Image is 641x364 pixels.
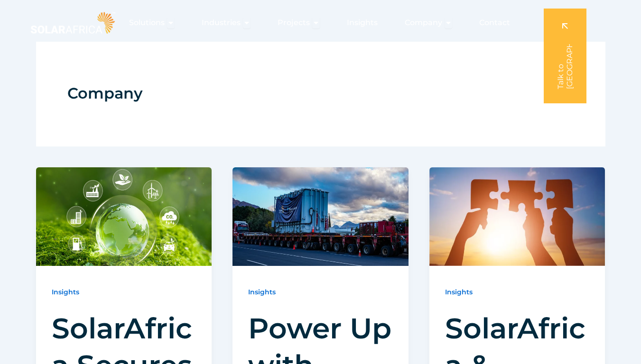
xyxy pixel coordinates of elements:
[405,17,442,28] span: Company
[117,13,518,32] div: Menu Toggle
[429,167,605,266] img: SolarAfrica and Starsight Energy unite for change
[347,17,378,28] a: Insights
[36,167,212,266] img: SolarAfrica Secures NERSA Trading Licence | SolarAfrica
[278,17,310,28] span: Projects
[248,288,276,296] a: Insights
[52,288,79,296] a: Insights
[117,13,518,32] nav: Menu
[232,167,409,266] img: Power Up with SolarAfrica: SunCentral’s Transformer Arrives 2
[67,73,574,113] h1: Company
[445,288,473,296] a: Insights
[202,17,241,28] span: Industries
[129,17,165,28] span: Solutions
[479,17,510,28] a: Contact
